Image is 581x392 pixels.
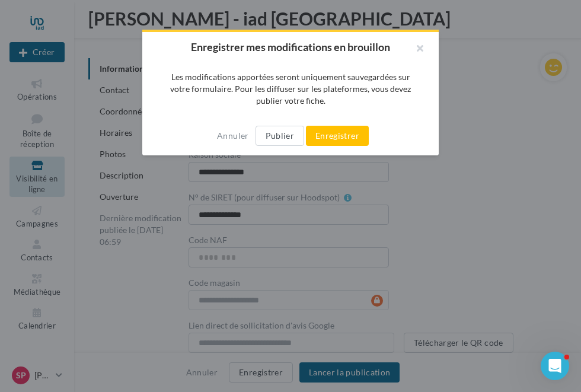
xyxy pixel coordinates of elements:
[161,71,420,107] p: Les modifications apportées seront uniquement sauvegardées sur votre formulaire. Pour les diffuse...
[541,352,569,380] iframe: Intercom live chat
[256,126,304,146] button: Publier
[161,42,420,52] h2: Enregistrer mes modifications en brouillon
[306,126,369,146] button: Enregistrer
[212,129,253,143] button: Annuler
